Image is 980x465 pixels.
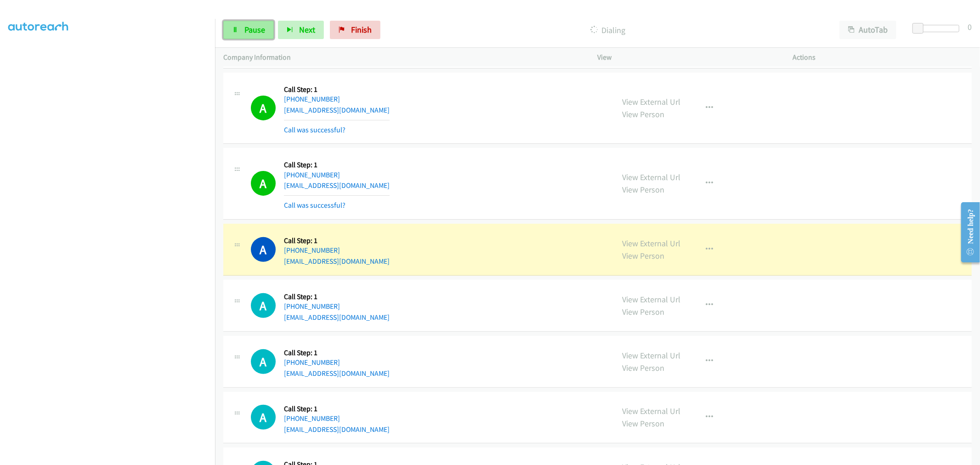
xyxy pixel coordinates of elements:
a: View Person [623,184,665,195]
a: View External Url [623,172,681,182]
iframe: Resource Center [954,196,980,269]
a: [EMAIL_ADDRESS][DOMAIN_NAME] [284,181,390,190]
span: Finish [351,24,372,35]
a: View Person [623,109,665,119]
a: Call was successful? [284,125,346,134]
div: The call is yet to be attempted [251,405,276,430]
h1: A [251,237,276,262]
a: View External Url [623,294,681,305]
div: 0 [968,21,972,33]
p: View [598,52,776,63]
a: View External Url [623,350,681,361]
a: [PHONE_NUMBER] [284,246,340,255]
button: Next [278,21,324,39]
span: Next [299,24,315,35]
iframe: To enrich screen reader interactions, please activate Accessibility in Grammarly extension settings [8,27,215,464]
h1: A [251,171,276,196]
a: [EMAIL_ADDRESS][DOMAIN_NAME] [284,369,390,378]
h1: A [251,96,276,120]
a: View Person [623,418,665,429]
a: [PHONE_NUMBER] [284,95,340,103]
p: Company Information [223,52,581,63]
h5: Call Step: 1 [284,348,390,357]
a: [EMAIL_ADDRESS][DOMAIN_NAME] [284,257,390,266]
div: Delay between calls (in seconds) [917,25,959,32]
a: View Person [623,250,665,261]
h1: A [251,349,276,374]
a: [EMAIL_ADDRESS][DOMAIN_NAME] [284,313,390,322]
a: View External Url [623,406,681,416]
a: [PHONE_NUMBER] [284,358,340,367]
a: View Person [623,363,665,373]
a: View External Url [623,96,681,107]
h5: Call Step: 1 [284,160,390,170]
a: [PHONE_NUMBER] [284,302,340,311]
a: View Person [623,306,665,317]
h1: A [251,293,276,318]
button: AutoTab [839,21,896,39]
div: The call is yet to be attempted [251,293,276,318]
a: Call was successful? [284,201,346,210]
h5: Call Step: 1 [284,292,390,301]
span: Pause [244,24,265,35]
a: [PHONE_NUMBER] [284,414,340,423]
a: View External Url [623,238,681,249]
p: Dialing [393,24,823,36]
a: Pause [223,21,274,39]
h5: Call Step: 1 [284,236,390,245]
a: [EMAIL_ADDRESS][DOMAIN_NAME] [284,106,390,114]
a: Finish [330,21,380,39]
a: [EMAIL_ADDRESS][DOMAIN_NAME] [284,425,390,434]
p: Actions [793,52,972,63]
a: [PHONE_NUMBER] [284,170,340,179]
div: The call is yet to be attempted [251,349,276,374]
h5: Call Step: 1 [284,85,390,94]
h5: Call Step: 1 [284,404,390,414]
h1: A [251,405,276,430]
